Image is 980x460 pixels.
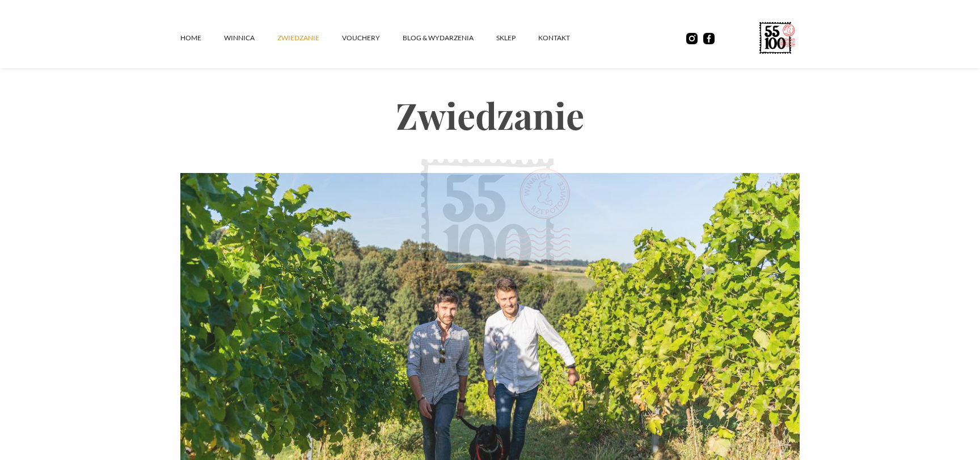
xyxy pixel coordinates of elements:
[496,21,538,55] a: SKLEP
[224,21,277,55] a: winnica
[538,21,593,55] a: kontakt
[403,21,496,55] a: Blog & Wydarzenia
[277,21,342,55] a: ZWIEDZANIE
[342,21,403,55] a: vouchery
[180,21,224,55] a: Home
